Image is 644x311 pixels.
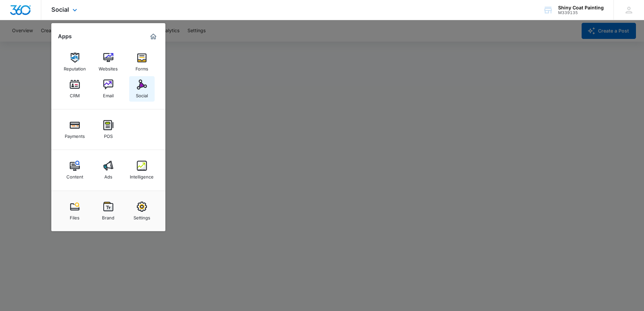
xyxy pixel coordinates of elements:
div: Brand [102,212,114,220]
div: Websites [99,63,118,71]
a: Social [129,76,155,102]
div: Files [70,212,79,220]
div: POS [104,130,113,139]
a: Brand [96,198,121,224]
a: Email [96,76,121,102]
span: Social [51,6,69,13]
a: Files [62,198,88,224]
div: Payments [65,130,85,139]
div: Reputation [64,63,86,71]
div: Social [136,90,148,98]
div: Ads [104,171,112,179]
a: Websites [96,49,121,75]
a: POS [96,117,121,142]
div: account name [558,5,604,10]
div: account id [558,10,604,15]
a: Intelligence [129,157,155,183]
a: Settings [129,198,155,224]
div: Content [66,171,83,179]
a: Content [62,157,88,183]
div: Intelligence [130,171,154,179]
a: Marketing 360® Dashboard [148,31,159,42]
div: Email [103,90,114,98]
a: Reputation [62,49,88,75]
h2: Apps [58,33,72,40]
div: Settings [133,212,150,220]
a: Ads [96,157,121,183]
div: Forms [136,63,148,71]
a: Payments [62,117,88,142]
div: CRM [70,90,80,98]
a: CRM [62,76,88,102]
a: Forms [129,49,155,75]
